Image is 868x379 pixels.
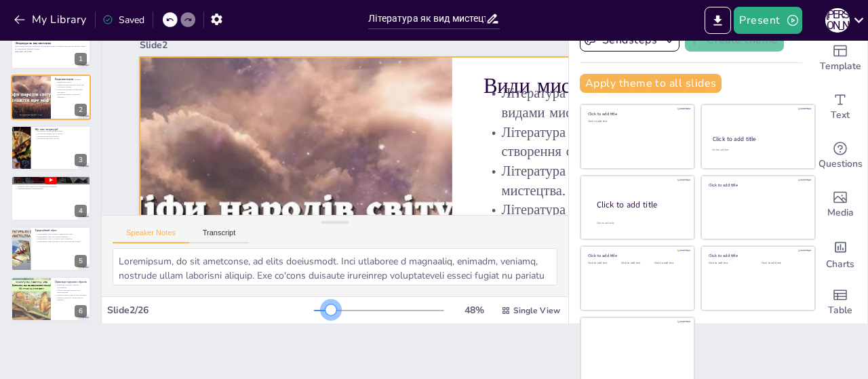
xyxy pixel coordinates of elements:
[35,237,87,240] p: Традиційний образ є основою для літератури.
[55,77,87,81] p: Види мистецтва
[813,34,867,83] div: Add ready made slides
[55,78,87,83] p: Література пов'язана з іншими видами мистецтва.
[75,53,87,65] div: 1
[654,262,685,265] div: Click to add text
[189,228,250,243] button: Transcript
[813,83,867,132] div: Add text boxes
[113,248,557,285] textarea: Loremipsum, do sit ametconse, ad elits doeiusmodt. Inci utlaboree d magnaaliq, enimadm, veniamq, ...
[828,303,852,318] span: Table
[35,233,87,235] p: Традиційний образ передає універсальні теми.
[75,154,87,166] div: 3
[35,132,87,135] p: Література передає ідеї та емоції.
[580,74,722,93] button: Apply theme to all slides
[15,45,87,50] p: Презентація розглядає літературу як вид мистецтва, зосереджуючись на художньому образі та традиці...
[11,75,91,119] div: 2
[513,305,560,316] span: Single View
[597,222,682,225] div: Click to add body
[35,138,87,140] p: Література зворушує читача.
[11,24,91,69] div: 1
[55,289,87,294] p: Образи природи можуть бути символічними.
[712,148,802,152] div: Click to add text
[107,304,314,317] div: Slide 2 / 26
[11,277,91,321] div: 6
[818,157,863,172] span: Questions
[705,7,731,34] button: Export to PowerPoint
[713,135,803,143] div: Click to add title
[15,41,51,45] strong: Література як вид мистецтва
[75,205,87,217] div: 4
[55,83,87,88] p: Література використовує слова для створення образів.
[55,284,87,289] p: Приклади художніх образів різноманітні.
[15,183,87,186] p: Художній образ передає почуття.
[831,108,850,123] span: Text
[709,262,751,265] div: Click to add text
[588,111,685,117] div: Click to add title
[368,9,485,28] input: Insert title
[10,9,92,31] button: My Library
[35,240,87,243] p: Традиційний образ допомагає зрозуміти життєві істини.
[825,8,850,33] div: О [PERSON_NAME]
[11,226,91,271] div: 5
[55,93,87,98] p: Література формує культурні уявлення.
[734,7,802,34] button: Present
[55,296,87,301] p: Образи соціальної справедливості важливі.
[55,88,87,93] p: Література впливає на інші види мистецтва.
[762,262,804,265] div: Click to add text
[458,304,490,317] div: 48 %
[75,305,87,317] div: 6
[597,199,684,211] div: Click to add title
[15,180,87,183] p: Художній образ залежить від читача.
[825,7,850,34] button: О [PERSON_NAME]
[86,119,545,279] div: Slide 2
[55,280,87,284] p: Приклади художніх образів
[35,228,87,232] p: Традиційний образ
[15,185,87,188] p: Художній образ може бути яскравим або розмитим.
[588,120,685,123] div: Click to add text
[813,132,867,180] div: Get real-time input from your audience
[826,257,854,272] span: Charts
[813,229,867,278] div: Add charts and graphs
[709,182,806,187] div: Click to add title
[75,255,87,267] div: 5
[55,294,87,296] p: Образи кохання можуть бути різними.
[588,262,618,265] div: Click to add text
[827,205,854,220] span: Media
[113,228,189,243] button: Speaker Notes
[35,235,87,238] p: Традиційний образ має вічний характер.
[102,14,144,26] div: Saved
[35,135,87,138] p: Література має різні жанри.
[15,188,87,191] p: Співпереживання з персонажами.
[35,130,87,133] p: Література - це форма мистецтва.
[709,253,806,258] div: Click to add title
[813,278,867,327] div: Add a table
[588,253,685,258] div: Click to add title
[820,59,861,74] span: Template
[35,127,87,132] p: Що таке література?
[813,180,867,229] div: Add images, graphics, shapes or video
[75,104,87,116] div: 2
[11,176,91,220] div: 4
[11,125,91,170] div: 3
[15,178,87,182] p: Художній образ
[15,50,87,53] p: Generated with [URL]
[621,262,652,265] div: Click to add text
